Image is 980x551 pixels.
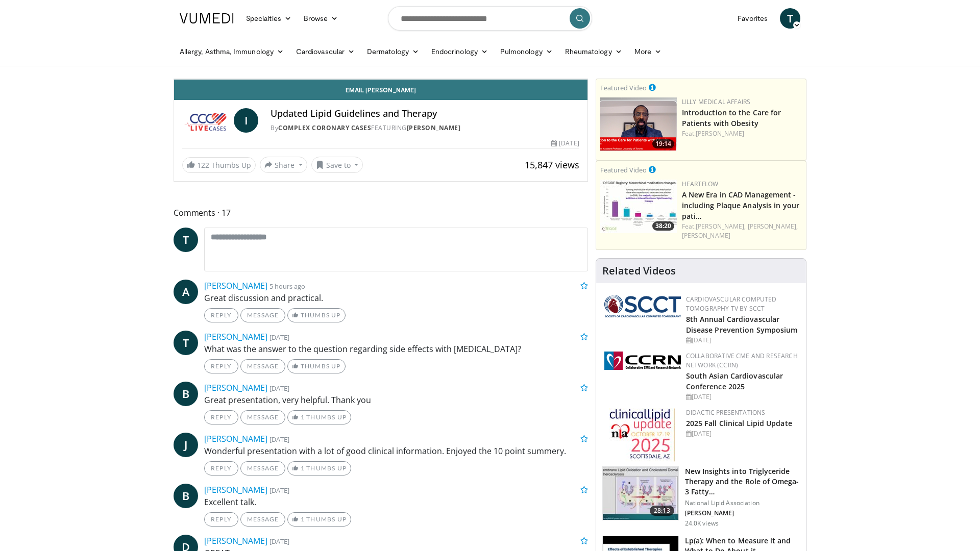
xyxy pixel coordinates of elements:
[311,157,363,173] button: Save to
[174,484,198,508] a: B
[686,295,777,313] a: Cardiovascular Computed Tomography TV by SCCT
[204,445,588,457] p: Wonderful presentation with a lot of good clinical information. Enjoyed the 10 point summery.
[682,180,719,188] a: Heartflow
[686,408,798,417] div: Didactic Presentations
[686,371,783,391] a: South Asian Cardiovascular Conference 2025
[298,8,345,29] a: Browse
[204,512,238,527] a: Reply
[204,394,588,406] p: Great presentation, very helpful. Thank you
[240,308,285,322] a: Message
[682,222,802,240] div: Feat.
[551,139,579,148] div: [DATE]
[361,41,425,62] a: Dermatology
[182,157,256,173] a: 122 Thumbs Up
[204,343,588,355] p: What was the answer to the question regarding side effects with [MEDICAL_DATA]?
[686,336,798,345] div: [DATE]
[682,97,751,106] a: Lilly Medical Affairs
[269,384,289,393] small: [DATE]
[174,280,198,304] a: A
[652,221,674,231] span: 38:20
[602,466,800,528] a: 28:13 New Insights into Triglyceride Therapy and the Role of Omega-3 Fatty… National Lipid Associ...
[287,410,351,424] a: 1 Thumbs Up
[780,8,800,29] a: T
[388,6,592,31] input: Search topics, interventions
[686,314,798,335] a: 8th Annual Cardiovascular Disease Prevention Symposium
[650,506,674,516] span: 28:13
[609,408,675,462] img: d65bce67-f81a-47c5-b47d-7b8806b59ca8.jpg.150x105_q85_autocrop_double_scale_upscale_version-0.2.jpg
[682,129,802,138] div: Feat.
[204,280,267,291] a: [PERSON_NAME]
[240,512,285,527] a: Message
[269,333,289,342] small: [DATE]
[685,499,800,507] p: National Lipid Association
[204,535,267,546] a: [PERSON_NAME]
[682,231,730,240] a: [PERSON_NAME]
[204,359,238,373] a: Reply
[602,265,676,277] h4: Related Videos
[234,108,258,133] a: I
[174,382,198,406] a: B
[287,359,345,373] a: Thumbs Up
[696,129,744,138] a: [PERSON_NAME]
[271,108,579,119] h4: Updated Lipid Guidelines and Therapy
[197,160,209,170] span: 122
[686,418,792,428] a: 2025 Fall Clinical Lipid Update
[682,190,799,221] a: A New Era in CAD Management - including Plaque Analysis in your pati…
[278,123,371,132] a: Complex Coronary Cases
[287,512,351,527] a: 1 Thumbs Up
[628,41,668,62] a: More
[696,222,746,231] a: [PERSON_NAME],
[525,159,579,171] span: 15,847 views
[604,295,681,317] img: 51a70120-4f25-49cc-93a4-67582377e75f.png.150x105_q85_autocrop_double_scale_upscale_version-0.2.png
[182,108,230,133] img: Complex Coronary Cases
[240,8,298,29] a: Specialties
[204,292,588,304] p: Great discussion and practical.
[686,392,798,402] div: [DATE]
[174,41,290,62] a: Allergy, Asthma, Immunology
[204,331,267,342] a: [PERSON_NAME]
[425,41,494,62] a: Endocrinology
[240,359,285,373] a: Message
[600,97,677,151] a: 19:14
[204,308,238,322] a: Reply
[407,123,461,132] a: [PERSON_NAME]
[174,80,587,100] a: Email [PERSON_NAME]
[240,410,285,424] a: Message
[204,496,588,508] p: Excellent talk.
[204,461,238,475] a: Reply
[269,537,289,546] small: [DATE]
[748,222,798,231] a: [PERSON_NAME],
[174,228,198,252] a: T
[271,123,579,133] div: By FEATURING
[174,433,198,457] a: J
[301,413,305,421] span: 1
[260,157,307,173] button: Share
[204,433,267,444] a: [PERSON_NAME]
[731,8,774,29] a: Favorites
[685,509,800,517] p: [PERSON_NAME]
[174,331,198,355] a: T
[301,464,305,472] span: 1
[685,519,719,528] p: 24.0K views
[686,352,798,369] a: Collaborative CME and Research Network (CCRN)
[204,382,267,393] a: [PERSON_NAME]
[652,139,674,148] span: 19:14
[287,308,345,322] a: Thumbs Up
[204,410,238,424] a: Reply
[269,282,305,291] small: 5 hours ago
[240,461,285,475] a: Message
[682,108,781,128] a: Introduction to the Care for Patients with Obesity
[269,486,289,495] small: [DATE]
[174,206,588,219] span: Comments 17
[180,13,234,23] img: VuMedi Logo
[600,180,677,233] img: 738d0e2d-290f-4d89-8861-908fb8b721dc.150x105_q85_crop-smart_upscale.jpg
[686,429,798,438] div: [DATE]
[204,484,267,495] a: [PERSON_NAME]
[290,41,361,62] a: Cardiovascular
